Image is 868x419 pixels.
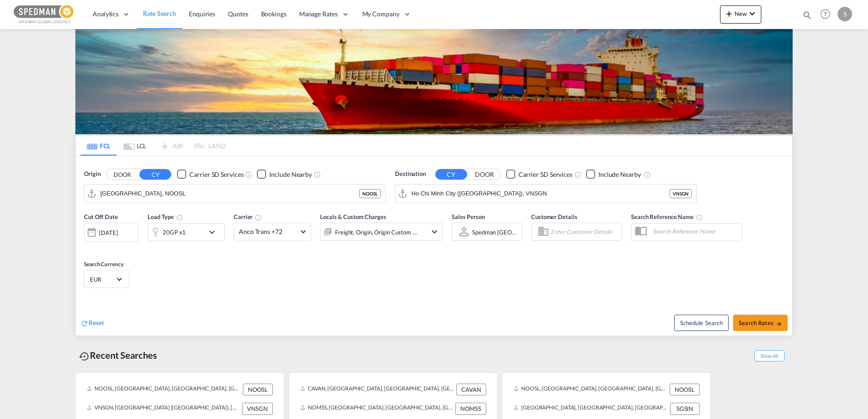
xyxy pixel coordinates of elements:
md-icon: Unchecked: Search for CY (Container Yard) services for all selected carriers.Checked : Search for... [574,171,582,178]
img: c12ca350ff1b11efb6b291369744d907.png [14,4,75,24]
div: VNSGN, Ho Chi Minh City (Saigon), Viet Nam, South East Asia, Asia Pacific [87,403,240,414]
md-select: Sales Person: Spedman Norway . [471,225,519,239]
span: Search Currency [84,261,123,268]
md-icon: Unchecked: Search for CY (Container Yard) services for all selected carriers.Checked : Search for... [245,171,252,178]
md-input-container: Oslo, NOOSL [84,185,385,203]
span: Origin [84,170,100,179]
span: Cut Off Date [84,213,118,220]
button: DOOR [469,169,500,180]
md-icon: Unchecked: Ignores neighbouring ports when fetching rates.Checked : Includes neighbouring ports w... [644,171,651,178]
md-icon: icon-information-outline [176,214,183,221]
md-icon: Your search will be saved by the below given name [696,214,703,221]
md-checkbox: Checkbox No Ink [177,170,243,179]
span: Reset [89,319,104,326]
md-icon: icon-chevron-down [747,8,758,19]
button: Note: By default Schedule search will only considerorigin ports, destination ports and cut off da... [674,315,729,331]
md-icon: The selected Trucker/Carrierwill be displayed in the rate results If the rates are from another f... [255,214,262,221]
div: NOMSS [455,403,486,414]
span: My Company [362,10,399,19]
span: Analytics [93,10,118,19]
md-icon: Unchecked: Ignores neighbouring ports when fetching rates.Checked : Includes neighbouring ports w... [314,171,321,178]
div: 20GP x1 [163,226,186,239]
div: Recent Searches [75,345,161,365]
div: Help [818,6,838,23]
div: Spedman [GEOGRAPHIC_DATA] . [472,229,559,236]
md-tab-item: LCL [117,136,153,156]
span: Destination [395,170,426,179]
div: 20GP x1icon-chevron-down [148,223,225,241]
span: Sales Person [452,213,485,220]
div: S [838,7,852,21]
div: NOOSL [243,384,273,395]
input: Search Reference Name [648,224,742,238]
span: Quotes [228,10,248,18]
div: Origin DOOR CY Checkbox No InkUnchecked: Search for CY (Container Yard) services for all selected... [76,156,792,336]
button: DOOR [106,169,138,180]
span: Locals & Custom Charges [320,213,386,220]
button: Search Ratesicon-arrow-right [733,315,788,331]
span: Load Type [148,213,183,220]
md-icon: icon-chevron-down [429,226,440,237]
div: Carrier SD Services [189,170,243,179]
span: Help [818,6,833,22]
span: Rate Search [143,10,176,17]
span: New [724,10,758,17]
input: Enter Customer Details [551,225,619,239]
md-icon: icon-plus 400-fg [724,8,735,19]
md-icon: icon-refresh [80,319,89,327]
md-tab-item: FCL [80,136,117,156]
span: Show All [755,350,784,361]
button: icon-plus 400-fgNewicon-chevron-down [720,5,761,24]
span: Search Rates [739,319,782,326]
span: Carrier [234,213,262,220]
div: icon-refreshReset [80,318,104,328]
div: SGSIN, Singapore, Singapore, South East Asia, Asia Pacific [513,403,668,414]
md-checkbox: Checkbox No Ink [257,170,312,179]
div: VNSGN [670,189,692,198]
button: CY [139,169,171,180]
md-checkbox: Checkbox No Ink [586,170,641,179]
div: NOOSL [359,189,381,198]
md-icon: icon-backup-restore [79,351,90,362]
div: Include Nearby [269,170,312,179]
div: NOOSL, Oslo, Norway, Northern Europe, Europe [513,384,667,395]
span: EUR [90,275,115,283]
span: Anco Trans +72 [239,227,298,236]
input: Search by Port [411,187,670,200]
span: Customer Details [531,213,577,220]
span: Manage Rates [299,10,338,19]
div: SGSIN [670,403,700,414]
md-icon: icon-chevron-down [207,227,222,238]
button: CY [435,169,467,180]
div: CAVAN, Vancouver, BC, Canada, North America, Americas [300,384,454,395]
div: Carrier SD Services [518,170,572,179]
div: Freight Origin Origin Custom Destination Destination Custom Factory Stuffingicon-chevron-down [320,223,443,241]
img: LCL+%26+FCL+BACKGROUND.png [75,29,793,134]
div: icon-magnify [802,10,812,24]
div: NOOSL, Oslo, Norway, Northern Europe, Europe [87,384,241,395]
md-icon: icon-magnify [802,10,812,20]
span: Search Reference Name [631,213,703,220]
md-datepicker: Select [84,241,91,253]
div: NOOSL [670,384,700,395]
md-icon: icon-arrow-right [776,321,782,327]
span: Enquiries [189,10,215,18]
div: [DATE] [99,229,118,237]
div: [DATE] [84,223,138,242]
md-input-container: Ho Chi Minh City (Saigon), VNSGN [395,185,696,203]
div: Include Nearby [598,170,641,179]
div: NOMSS, Moss, Norway, Northern Europe, Europe [300,403,453,414]
div: Freight Origin Origin Custom Destination Destination Custom Factory Stuffing [335,226,418,239]
md-pagination-wrapper: Use the left and right arrow keys to navigate between tabs [80,136,226,156]
div: VNSGN [242,403,273,414]
input: Search by Port [100,187,359,200]
md-checkbox: Checkbox No Ink [506,170,572,179]
div: CAVAN [456,384,486,395]
span: Bookings [261,10,286,18]
md-select: Select Currency: € EUREuro [89,273,124,286]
